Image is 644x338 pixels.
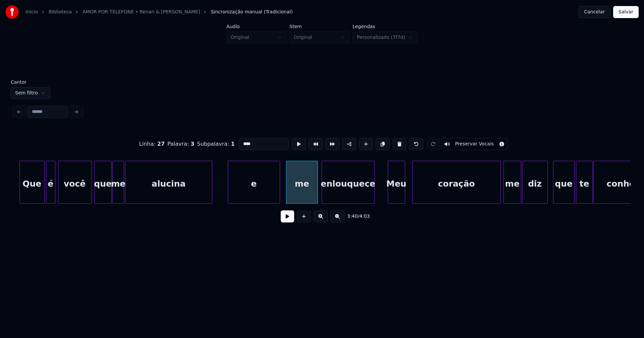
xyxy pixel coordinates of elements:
[139,140,165,148] div: Linha :
[197,140,235,148] div: Subpalavra :
[5,5,19,19] img: youka
[231,141,235,147] span: 1
[83,9,200,15] a: AMOR POR TELEFONE • Renan & [PERSON_NAME]
[347,213,358,220] span: 3:40
[211,9,292,15] span: Sincronização manual (Tradicional)
[191,141,194,147] span: 3
[157,141,165,147] span: 27
[25,9,38,15] a: Início
[359,213,370,220] span: 4:03
[441,138,508,150] button: Toggle
[11,80,50,84] label: Cantor
[289,24,350,29] label: Stem
[167,140,194,148] div: Palavra :
[613,6,639,18] button: Salvar
[353,24,418,29] label: Legendas
[49,9,72,15] a: Biblioteca
[226,24,287,29] label: Áudio
[25,9,293,15] nav: breadcrumb
[578,6,610,18] button: Cancelar
[347,213,363,220] div: /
